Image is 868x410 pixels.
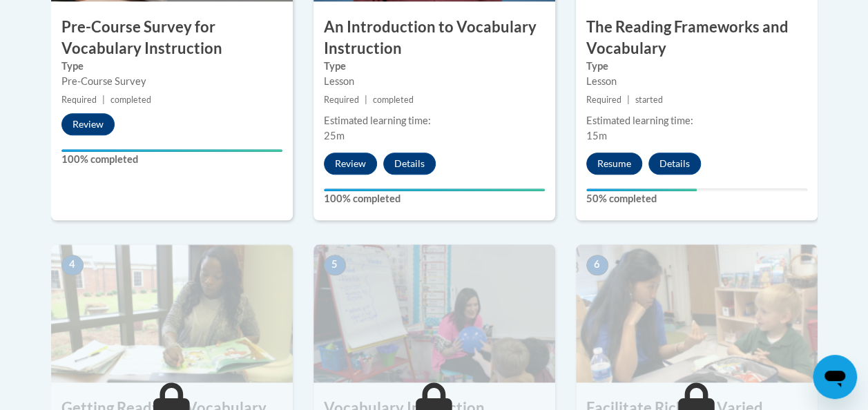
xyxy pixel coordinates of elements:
label: Type [324,59,545,74]
div: Pre-Course Survey [61,74,282,89]
div: Lesson [586,74,807,89]
h3: Pre-Course Survey for Vocabulary Instruction [51,17,293,59]
span: | [627,95,630,105]
label: 100% completed [61,152,282,167]
span: 15m [586,130,607,141]
button: Resume [586,153,642,175]
img: Course Image [51,244,293,382]
button: Review [61,113,115,135]
span: 25m [324,130,345,141]
div: Estimated learning time: [324,113,545,128]
div: Your progress [324,188,545,191]
div: Lesson [324,74,545,89]
span: 6 [586,255,608,275]
span: completed [110,95,151,105]
button: Review [324,153,377,175]
button: Details [648,153,701,175]
span: | [365,95,367,105]
span: Required [324,95,359,105]
button: Details [383,153,436,175]
div: Your progress [61,149,282,152]
iframe: Button to launch messaging window [813,355,857,399]
span: Required [586,95,621,105]
span: 5 [324,255,346,275]
h3: An Introduction to Vocabulary Instruction [314,17,555,59]
img: Course Image [314,244,555,382]
div: Your progress [586,188,697,191]
label: Type [586,59,807,74]
span: Required [61,95,97,105]
span: 4 [61,255,84,275]
img: Course Image [576,244,818,382]
span: completed [373,95,414,105]
span: started [635,95,663,105]
div: Estimated learning time: [586,113,807,128]
label: 50% completed [586,191,807,206]
label: 100% completed [324,191,545,206]
label: Type [61,59,282,74]
span: | [102,95,105,105]
h3: The Reading Frameworks and Vocabulary [576,17,818,59]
